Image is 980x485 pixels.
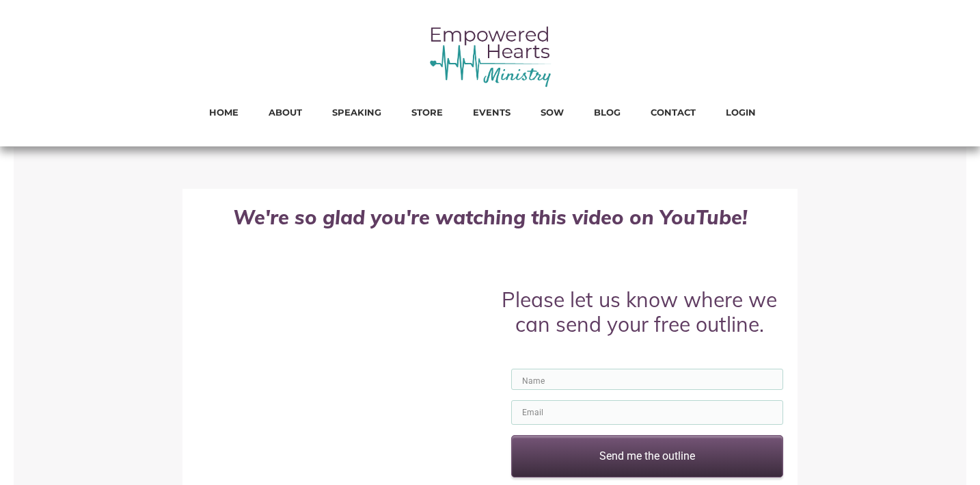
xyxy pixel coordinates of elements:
a: LOGIN [726,103,756,121]
input: Email [511,400,783,425]
a: HOME [209,103,239,121]
button: Send me the outline [511,435,783,477]
a: SPEAKING [332,103,381,121]
p: Please let us know where we can send your free outline. [496,277,784,347]
img: empowered hearts ministry [428,24,552,88]
strong: We're so glad you're watching this video on YouTube! [233,205,748,229]
a: CONTACT [651,103,696,121]
a: EVENTS [473,103,511,121]
a: STORE [411,103,443,121]
a: BLOG [594,103,621,121]
iframe: Responsive Video [197,291,485,453]
a: ABOUT [269,103,302,121]
a: SOW [541,103,564,121]
input: Name [511,369,783,390]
